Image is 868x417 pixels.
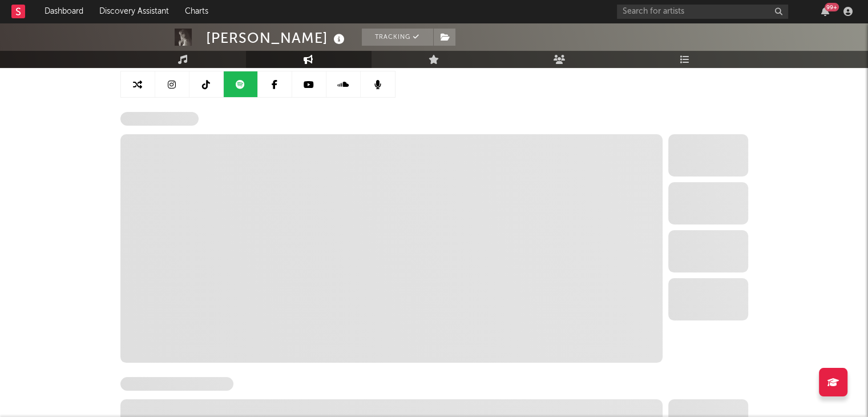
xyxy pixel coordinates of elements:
[120,377,233,391] span: Spotify Monthly Listeners
[821,7,829,16] button: 99+
[362,29,433,46] button: Tracking
[120,112,199,126] span: Spotify Followers
[825,3,839,11] div: 99 +
[617,5,788,19] input: Search for artists
[206,29,348,47] div: [PERSON_NAME]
